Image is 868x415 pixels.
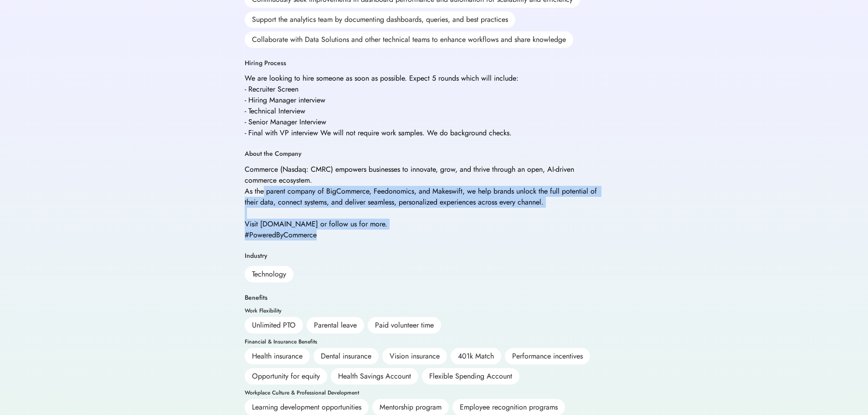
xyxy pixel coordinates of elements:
[245,293,267,302] div: Benefits
[313,348,379,364] div: Dental insurance
[245,164,600,241] div: Commerce (Nasdaq: CMRC) empowers businesses to innovate, grow, and thrive through an open, AI-dri...
[245,11,515,28] div: Support the analytics team by documenting dashboards, queries, and best practices
[245,317,303,333] div: Unlimited PTO
[245,266,293,282] div: Technology
[245,59,286,68] div: Hiring Process
[245,31,573,48] div: Collaborate with Data Solutions and other technical teams to enhance workflows and share knowledge
[368,317,441,333] div: Paid volunteer time
[245,308,282,313] div: Work Flexibility
[331,368,418,384] div: Health Savings Account
[505,348,590,364] div: Performance incentives
[382,348,447,364] div: Vision insurance
[245,339,317,344] div: Financial & Insurance Benefits
[245,390,359,395] div: Workplace Culture & Professional Development
[307,317,364,333] div: Parental leave
[245,368,327,384] div: Opportunity for equity
[245,73,519,138] div: We are looking to hire someone as soon as possible. Expect 5 rounds which will include: - Recruit...
[245,251,267,261] div: Industry
[422,368,519,384] div: Flexible Spending Account
[451,348,501,364] div: 401k Match
[245,348,310,364] div: Health insurance
[245,149,302,159] div: About the Company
